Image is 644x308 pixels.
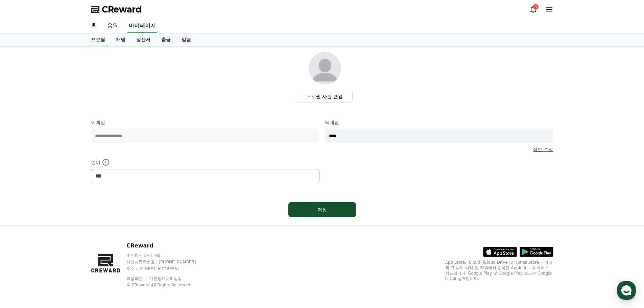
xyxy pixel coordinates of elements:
[126,266,209,271] p: 주소 : [STREET_ADDRESS]
[533,146,553,153] a: 정보 수정
[102,19,123,33] a: 음원
[325,119,553,126] p: 닉네임
[176,33,196,46] a: 알림
[126,259,209,265] p: 사업자등록번호 : [PHONE_NUMBER]
[126,253,209,258] p: 주식회사 와이피랩
[111,33,131,46] a: 채널
[126,276,148,281] a: 이용약관
[302,206,342,213] div: 저장
[533,4,539,9] div: 3
[309,52,341,85] img: profile_image
[91,4,142,15] a: CReward
[91,158,319,166] p: 언어
[126,282,209,288] p: © CReward All Rights Reserved.
[91,119,319,126] p: 이메일
[156,33,176,46] a: 출금
[131,33,156,46] a: 정산서
[126,242,209,250] p: CReward
[127,19,157,33] a: 마이페이지
[529,5,537,14] a: 3
[86,19,102,33] a: 홈
[288,202,356,217] button: 저장
[88,33,108,46] a: 프로필
[149,276,182,281] a: 개인정보처리방침
[445,260,553,281] p: App Store, iCloud, iCloud Drive 및 iTunes Store는 미국과 그 밖의 나라 및 지역에서 등록된 Apple Inc.의 서비스 상표입니다. Goo...
[297,90,353,103] label: 프로필 사진 변경
[102,4,142,15] span: CReward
